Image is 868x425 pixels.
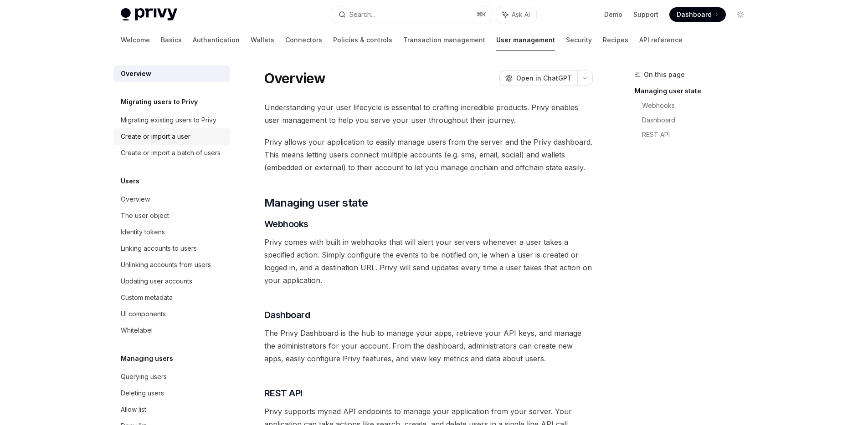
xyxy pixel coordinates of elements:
[644,69,685,80] span: On this page
[113,401,230,418] a: Allow list
[121,353,173,364] h5: Managing users
[121,243,197,254] div: Linking accounts to users
[639,29,683,51] a: API reference
[121,388,164,399] div: Deleting users
[677,10,712,19] span: Dashboard
[121,29,150,51] a: Welcome
[349,9,375,20] div: Search...
[566,29,592,51] a: Security
[264,70,326,86] h1: Overview
[332,6,492,23] button: Search...⌘K
[285,29,322,51] a: Connectors
[121,194,150,205] div: Overview
[499,71,577,86] button: Open in ChatGPT
[477,11,486,18] span: ⌘ K
[121,115,216,126] div: Migrating existing users to Privy
[193,29,240,51] a: Authentication
[113,257,230,273] a: Unlinking accounts from users
[121,96,198,107] h5: Migrating users to Privy
[733,7,748,22] button: Toggle dark mode
[264,196,368,210] span: Managing user state
[635,84,755,98] a: Managing user state
[121,210,169,221] div: The user object
[113,289,230,306] a: Custom metadata
[113,207,230,224] a: The user object
[113,385,230,401] a: Deleting users
[113,322,230,339] a: Whitelabel
[113,145,230,161] a: Create or import a batch of users
[669,7,726,22] a: Dashboard
[121,8,177,21] img: light logo
[121,371,167,382] div: Querying users
[512,10,530,19] span: Ask AI
[516,74,572,83] span: Open in ChatGPT
[113,112,230,128] a: Migrating existing users to Privy
[264,218,308,230] span: Webhooks
[642,98,755,113] a: Webhooks
[113,191,230,207] a: Overview
[251,29,274,51] a: Wallets
[121,309,166,319] div: UI components
[403,29,485,51] a: Transaction management
[121,227,165,238] div: Identity tokens
[264,101,593,126] span: Understanding your user lifecycle is essential to crafting incredible products. Privy enables use...
[113,306,230,322] a: UI components
[603,29,628,51] a: Recipes
[642,127,755,142] a: REST API
[264,136,593,174] span: Privy allows your application to easily manage users from the server and the Privy dashboard. Thi...
[264,387,303,400] span: REST API
[121,276,192,287] div: Updating user accounts
[633,10,658,19] a: Support
[121,259,211,270] div: Unlinking accounts from users
[113,273,230,289] a: Updating user accounts
[333,29,392,51] a: Policies & controls
[161,29,182,51] a: Basics
[264,327,593,365] span: The Privy Dashboard is the hub to manage your apps, retrieve your API keys, and manage the admini...
[113,128,230,145] a: Create or import a user
[264,309,310,321] span: Dashboard
[121,176,139,187] h5: Users
[121,325,153,336] div: Whitelabel
[642,113,755,127] a: Dashboard
[113,66,230,82] a: Overview
[121,68,151,79] div: Overview
[113,240,230,257] a: Linking accounts to users
[121,147,221,158] div: Create or import a batch of users
[113,369,230,385] a: Querying users
[496,6,536,23] button: Ask AI
[113,224,230,240] a: Identity tokens
[121,292,173,303] div: Custom metadata
[121,404,146,415] div: Allow list
[121,131,190,142] div: Create or import a user
[264,236,593,287] span: Privy comes with built in webhooks that will alert your servers whenever a user takes a specified...
[496,29,555,51] a: User management
[604,10,622,19] a: Demo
